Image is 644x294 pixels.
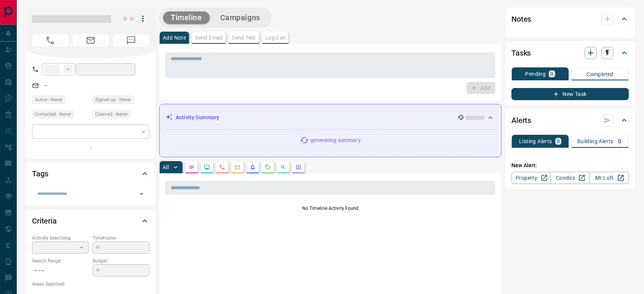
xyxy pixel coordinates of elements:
[511,13,531,25] h2: Notes
[95,110,128,118] span: Claimed - Never
[295,164,301,170] svg: Agent Actions
[557,139,560,144] p: 0
[176,113,219,121] p: Activity Summary
[519,139,552,144] p: Listing Alerts
[525,71,546,77] p: Pending
[234,164,240,170] svg: Emails
[311,136,360,144] p: generating summary
[163,35,186,40] p: Add Note
[32,264,89,277] p: -- - --
[32,281,149,288] p: Areas Searched:
[511,88,629,100] button: New Task
[511,111,629,129] div: Alerts
[32,168,48,180] h2: Tags
[32,212,149,230] div: Criteria
[32,215,57,227] h2: Criteria
[511,47,531,59] h2: Tasks
[32,34,69,46] span: No Number
[550,71,553,77] p: 0
[72,34,109,46] span: No Email
[550,172,590,184] a: Condos
[136,189,147,199] button: Open
[586,72,614,77] p: Completed
[32,257,89,264] p: Search Range:
[511,44,629,62] div: Tasks
[204,164,210,170] svg: Lead Browsing Activity
[35,96,62,104] span: Active - Never
[165,205,495,212] p: No Timeline Activity Found
[618,139,621,144] p: 0
[265,164,271,170] svg: Requests
[511,172,551,184] a: Property
[166,110,495,125] div: Activity Summary
[189,164,195,170] svg: Notes
[163,11,210,24] button: Timeline
[590,172,629,184] a: Mr.Loft
[577,139,614,144] p: Building Alerts
[95,96,131,104] span: Signed up - Never
[280,164,286,170] svg: Opportunities
[93,257,149,264] p: Budget:
[32,165,149,183] div: Tags
[35,110,71,118] span: Contacted - Never
[511,114,531,126] h2: Alerts
[93,235,149,241] p: Timeframe:
[250,164,256,170] svg: Listing Alerts
[511,10,629,28] div: Notes
[44,82,47,88] a: --
[219,164,225,170] svg: Calls
[32,235,89,241] p: Actively Searching:
[163,165,169,170] p: All
[113,34,149,46] span: No Number
[213,11,268,24] button: Campaigns
[511,161,629,169] p: New Alert:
